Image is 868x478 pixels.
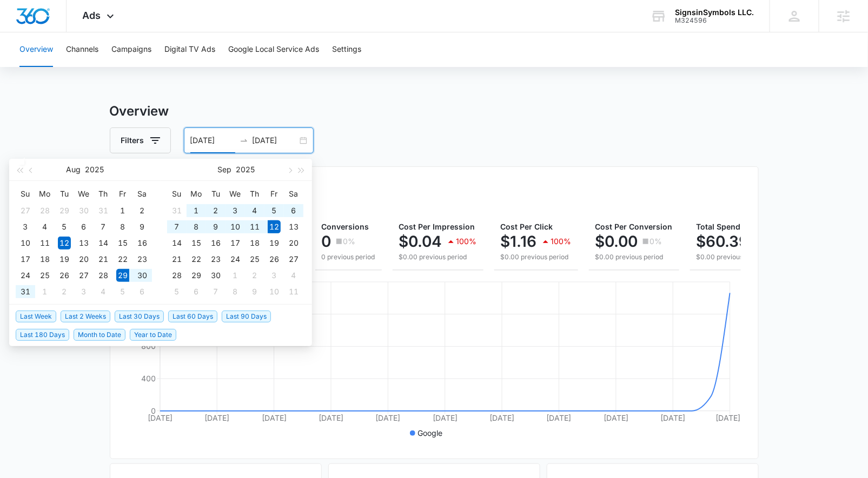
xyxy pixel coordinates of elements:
[94,219,113,235] td: 2025-08-07
[136,204,149,217] div: 2
[168,311,217,322] span: Last 60 Days
[116,204,129,217] div: 1
[218,159,232,180] button: Sep
[113,185,132,203] th: Fr
[74,284,94,300] td: 2025-09-03
[675,17,754,24] div: account id
[97,269,110,282] div: 28
[116,269,129,282] div: 29
[248,220,261,233] div: 11
[226,251,245,267] td: 2025-09-24
[35,219,55,235] td: 2025-08-04
[19,237,32,250] div: 10
[74,203,94,219] td: 2025-07-30
[132,185,152,203] th: Sa
[66,32,98,67] button: Channels
[206,185,226,203] th: Tu
[58,253,71,266] div: 19
[77,253,90,266] div: 20
[167,267,187,284] td: 2025-09-28
[264,185,284,203] th: Fr
[74,219,94,235] td: 2025-08-06
[226,219,245,235] td: 2025-09-10
[74,251,94,267] td: 2025-08-20
[284,203,303,219] td: 2025-09-06
[284,267,303,284] td: 2025-10-04
[264,284,284,300] td: 2025-10-10
[190,285,203,298] div: 6
[74,185,94,203] th: We
[170,285,183,298] div: 5
[16,311,56,322] span: Last Week
[226,185,245,203] th: We
[113,251,132,267] td: 2025-08-22
[97,220,110,233] div: 7
[136,220,149,233] div: 9
[332,32,361,67] button: Settings
[264,267,284,284] td: 2025-10-03
[206,219,226,235] td: 2025-09-09
[16,235,35,251] td: 2025-08-10
[268,220,281,233] div: 12
[58,237,71,250] div: 12
[264,235,284,251] td: 2025-09-19
[74,267,94,284] td: 2025-08-27
[229,253,242,266] div: 24
[38,253,51,266] div: 18
[132,267,152,284] td: 2025-08-30
[113,203,132,219] td: 2025-08-01
[58,269,71,282] div: 26
[132,203,152,219] td: 2025-08-02
[209,220,222,233] div: 9
[16,329,69,341] span: Last 180 Days
[248,253,261,266] div: 25
[268,285,281,298] div: 10
[136,269,149,282] div: 30
[132,235,152,251] td: 2025-08-16
[287,237,300,250] div: 20
[77,285,90,298] div: 3
[245,219,264,235] td: 2025-09-11
[284,251,303,267] td: 2025-09-27
[132,219,152,235] td: 2025-08-09
[167,219,187,235] td: 2025-09-07
[94,235,113,251] td: 2025-08-14
[248,285,261,298] div: 9
[16,267,35,284] td: 2025-08-24
[55,235,74,251] td: 2025-08-12
[284,185,303,203] th: Sa
[209,253,222,266] div: 23
[167,235,187,251] td: 2025-09-14
[167,251,187,267] td: 2025-09-21
[97,237,110,250] div: 14
[187,219,206,235] td: 2025-09-08
[94,185,113,203] th: Th
[284,235,303,251] td: 2025-09-20
[206,284,226,300] td: 2025-10-07
[229,269,242,282] div: 1
[77,237,90,250] div: 13
[35,251,55,267] td: 2025-08-18
[229,220,242,233] div: 10
[38,285,51,298] div: 1
[229,204,242,217] div: 3
[187,203,206,219] td: 2025-09-01
[268,204,281,217] div: 5
[268,269,281,282] div: 3
[16,219,35,235] td: 2025-08-03
[61,311,110,322] span: Last 2 Weeks
[55,267,74,284] td: 2025-08-26
[35,267,55,284] td: 2025-08-25
[222,311,271,322] span: Last 90 Days
[35,284,55,300] td: 2025-09-01
[167,203,187,219] td: 2025-08-31
[287,269,300,282] div: 4
[167,284,187,300] td: 2025-10-05
[55,203,74,219] td: 2025-07-29
[130,329,176,341] span: Year to Date
[287,220,300,233] div: 13
[170,253,183,266] div: 21
[66,159,81,180] button: Aug
[206,251,226,267] td: 2025-09-23
[268,253,281,266] div: 26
